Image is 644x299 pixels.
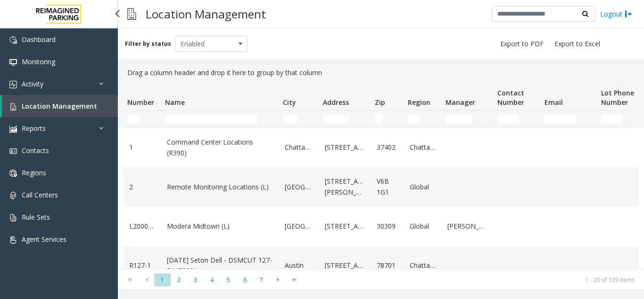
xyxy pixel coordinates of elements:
[22,124,46,133] span: Reports
[165,114,257,124] input: Name Filter
[154,273,171,286] span: Page 1
[375,114,382,124] input: Zip Filter
[22,57,55,66] span: Monitoring
[9,147,17,155] img: 'icon'
[161,111,279,128] td: Name Filter
[375,98,385,107] span: Zip
[288,276,301,283] span: Go to the last page
[22,235,66,244] span: Agent Services
[497,114,519,124] input: Contact Number Filter
[129,142,156,153] a: 1
[127,98,154,107] span: Number
[601,114,623,124] input: Lot Phone Number Filter
[325,260,365,271] a: [STREET_ADDRESS]
[167,137,273,158] a: Command Center Locations (R390)
[9,170,17,177] img: 'icon'
[285,182,314,192] a: [GEOGRAPHIC_DATA]
[22,102,97,111] span: Location Management
[22,35,56,44] span: Dashboard
[377,221,398,231] a: 30309
[129,260,156,271] a: R127-1
[500,39,544,49] span: Export to PDF
[446,98,475,107] span: Manager
[410,221,436,231] a: Global
[410,260,436,271] a: Chattanooga
[377,176,398,197] a: V6B 1G1
[496,37,547,51] button: Export to PDF
[625,9,632,19] img: logout
[2,95,118,117] a: Location Management
[9,36,17,44] img: 'icon'
[285,221,314,231] a: [GEOGRAPHIC_DATA]
[325,176,365,197] a: [STREET_ADDRESS][PERSON_NAME]
[319,111,371,128] td: Address Filter
[497,88,524,107] span: Contact Number
[447,221,488,231] a: [PERSON_NAME]
[410,182,436,192] a: Global
[187,273,204,286] span: Page 3
[323,114,349,124] input: Address Filter
[204,273,220,286] span: Page 4
[545,114,576,124] input: Email Filter
[325,221,365,231] a: [STREET_ADDRESS]
[308,276,635,284] kendo-pager-info: 1 - 20 of 129 items
[22,168,46,177] span: Regions
[404,111,442,128] td: Region Filter
[118,82,644,269] div: Data table
[127,114,140,124] input: Number Filter
[9,125,17,133] img: 'icon'
[410,142,436,153] a: Chattanooga
[279,111,319,128] td: City Filter
[377,260,398,271] a: 78701
[551,37,604,51] button: Export to Excel
[167,182,273,192] a: Remote Monitoring Locations (L)
[9,192,17,199] img: 'icon'
[165,98,185,107] span: Name
[283,98,296,107] span: City
[377,142,398,153] a: 37402
[442,111,494,128] td: Manager Filter
[371,111,404,128] td: Zip Filter
[323,98,349,107] span: Address
[283,114,297,124] input: City Filter
[270,273,286,286] span: Go to the next page
[141,2,271,26] h3: Location Management
[9,81,17,88] img: 'icon'
[325,142,365,153] a: [STREET_ADDRESS]
[601,88,634,107] span: Lot Phone Number
[22,79,43,88] span: Activity
[220,273,237,286] span: Page 5
[127,2,136,26] img: pageIcon
[9,103,17,111] img: 'icon'
[446,114,472,124] input: Manager Filter
[124,111,161,128] td: Number Filter
[167,255,273,276] a: [DATE] Seton Dell - DSMCUT 127-51 (R390)
[129,182,156,192] a: 2
[22,146,49,155] span: Contacts
[125,40,171,48] label: Filter by status
[22,190,58,199] span: Call Centers
[129,221,156,231] a: L20000500
[541,111,597,128] td: Email Filter
[494,111,541,128] td: Contact Number Filter
[237,273,253,286] span: Page 6
[171,273,187,286] span: Page 2
[9,214,17,222] img: 'icon'
[253,273,270,286] span: Page 7
[285,142,314,153] a: Chattanooga
[285,260,314,271] a: Austin
[9,59,17,66] img: 'icon'
[286,273,303,286] span: Go to the last page
[22,213,50,222] span: Rule Sets
[408,114,420,124] input: Region Filter
[124,64,638,82] div: Drag a column header and drop it here to group by that column
[600,9,632,19] a: Logout
[408,98,430,107] span: Region
[272,276,284,283] span: Go to the next page
[554,39,600,49] span: Export to Excel
[545,98,563,107] span: Email
[167,221,273,231] a: Modera Midtown (L)
[9,236,17,244] img: 'icon'
[175,36,233,51] span: Enabled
